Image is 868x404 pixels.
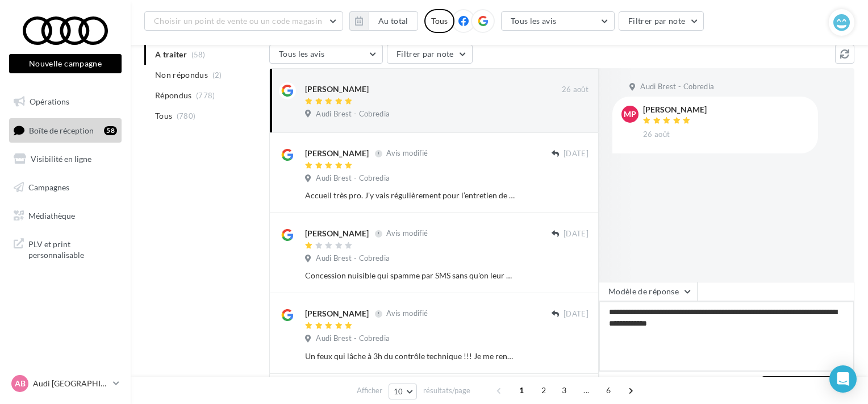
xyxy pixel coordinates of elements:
span: Avis modifié [386,149,428,158]
a: Visibilité en ligne [7,147,124,171]
a: Campagnes [7,176,124,199]
span: [DATE] [564,149,589,159]
span: Boîte de réception [29,125,94,135]
span: Campagnes [28,182,69,192]
div: [PERSON_NAME] [305,308,369,319]
span: Non répondus [155,69,208,81]
div: [PERSON_NAME] [643,106,707,114]
span: [DATE] [564,229,589,239]
span: ... [577,381,595,399]
span: 6 [599,381,617,399]
span: 26 août [562,85,589,95]
span: Visibilité en ligne [31,154,91,164]
span: 10 [394,387,403,396]
span: Répondus [155,90,192,101]
span: Avis modifié [386,229,428,238]
button: Au total [349,11,418,31]
span: Audi Brest - Cobredia [316,334,390,344]
div: Un feux qui lâche à 3h du contrôle technique !!! Je me rend chez excel automobile ( Audi Brest) a... [305,351,515,362]
span: Médiathèque [28,210,75,220]
div: Accueil très pro. J’y vais régulièrement pour l’entretien de mon Audi et l’achat de celle de ma f... [305,190,515,201]
span: Audi Brest - Cobredia [316,109,390,119]
span: 3 [555,381,573,399]
span: 2 [535,381,553,399]
div: 58 [104,126,117,135]
button: Filtrer par note [619,11,704,31]
div: [PERSON_NAME] [305,148,369,159]
button: Choisir un point de vente ou un code magasin [144,11,343,31]
span: Opérations [30,97,69,106]
span: 1 [512,381,531,399]
div: [PERSON_NAME] [305,84,369,95]
a: Opérations [7,90,124,114]
span: PLV et print personnalisable [28,236,117,261]
span: 26 août [643,130,670,140]
span: (2) [212,70,222,80]
button: Au total [369,11,418,31]
div: Tous [424,9,454,33]
span: Audi Brest - Cobredia [316,253,390,264]
span: Tous les avis [511,16,557,26]
span: Audi Brest - Cobredia [640,82,714,92]
a: Médiathèque [7,204,124,228]
button: Modèle de réponse [599,282,698,301]
span: AB [15,378,26,389]
button: 10 [389,384,418,399]
span: Tous les avis [279,49,325,59]
button: Nouvelle campagne [9,54,122,73]
span: Tous [155,110,172,122]
div: Open Intercom Messenger [829,365,857,393]
p: Audi [GEOGRAPHIC_DATA] [33,378,108,389]
button: Tous les avis [501,11,615,31]
span: mP [624,109,636,120]
a: AB Audi [GEOGRAPHIC_DATA] [9,373,122,394]
span: (778) [196,91,215,100]
span: Choisir un point de vente ou un code magasin [154,16,322,26]
div: Concession nuisible qui spamme par SMS sans qu'on leur ait rien demandé. [305,270,515,281]
button: Tous les avis [269,44,383,64]
span: (780) [177,111,196,120]
span: Avis modifié [386,309,428,318]
span: résultats/page [423,385,470,396]
span: Afficher [357,385,382,396]
span: Audi Brest - Cobredia [316,173,390,184]
a: PLV et print personnalisable [7,232,124,265]
a: Boîte de réception58 [7,118,124,143]
span: [DATE] [564,309,589,319]
button: Filtrer par note [387,44,473,64]
div: [PERSON_NAME] [305,228,369,239]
